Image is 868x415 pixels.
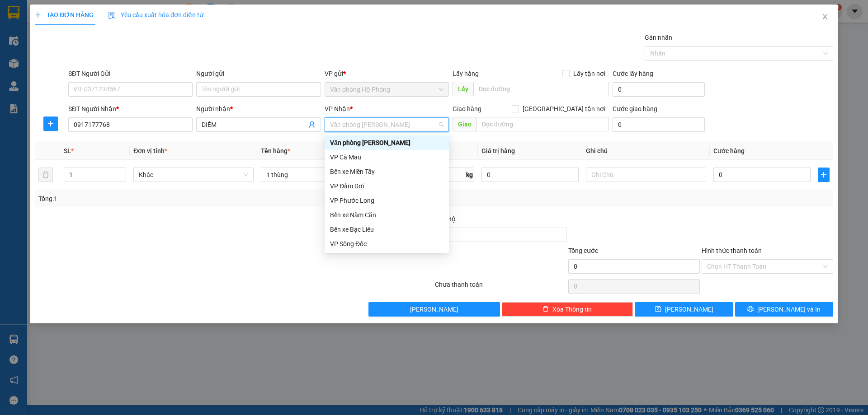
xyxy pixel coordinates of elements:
[435,215,456,223] span: Thu Hộ
[473,82,609,96] input: Dọc đường
[330,210,443,220] div: Bến xe Năm Căn
[330,224,443,234] div: Bến xe Bạc Liêu
[261,147,290,154] span: Tên hàng
[582,142,710,160] th: Ghi chú
[453,82,473,96] span: Lấy
[519,104,609,114] span: [GEOGRAPHIC_DATA] tận nơi
[502,302,633,317] button: deleteXóa Thông tin
[570,69,609,79] span: Lấy tận nơi
[44,120,57,127] span: plus
[325,164,449,179] div: Bến xe Miền Tây
[586,168,706,182] input: Ghi Chú
[68,104,193,114] div: SĐT Người Nhận
[325,237,449,251] div: VP Sông Đốc
[665,304,713,314] span: [PERSON_NAME]
[465,168,474,182] span: kg
[453,117,476,131] span: Giao
[713,147,745,154] span: Cước hàng
[818,171,829,178] span: plus
[330,239,443,249] div: VP Sông Đốc
[261,168,381,182] input: VD: Bàn, Ghế
[325,222,449,237] div: Bến xe Bạc Liêu
[108,12,115,19] img: icon
[453,70,479,77] span: Lấy hàng
[325,135,449,150] div: Văn phòng Hồ Chí Minh
[434,280,567,295] div: Chưa thanh toán
[38,194,335,204] div: Tổng: 1
[68,69,193,79] div: SĐT Người Gửi
[35,11,94,19] span: TẠO ĐƠN HÀNG
[330,118,443,131] span: Văn phòng Hồ Chí Minh
[330,196,443,205] div: VP Phước Long
[325,69,449,79] div: VP gửi
[645,34,672,41] label: Gán nhãn
[635,302,733,317] button: save[PERSON_NAME]
[38,168,53,182] button: delete
[330,152,443,162] div: VP Cà Mau
[613,105,657,112] label: Cước giao hàng
[330,83,443,96] span: Văn phòng Hộ Phòng
[481,168,579,182] input: 0
[568,247,598,254] span: Tổng cước
[747,306,754,313] span: printer
[476,117,609,131] input: Dọc đường
[325,150,449,164] div: VP Cà Mau
[325,105,350,112] span: VP Nhận
[818,168,830,182] button: plus
[196,69,321,79] div: Người gửi
[43,117,58,131] button: plus
[481,147,515,154] span: Giá trị hàng
[368,302,500,317] button: [PERSON_NAME]
[330,138,443,148] div: Văn phòng [PERSON_NAME]
[702,247,762,254] label: Hình thức thanh toán
[196,104,321,114] div: Người nhận
[139,168,248,182] span: Khác
[613,70,653,77] label: Cước lấy hàng
[330,167,443,177] div: Bến xe Miền Tây
[325,193,449,208] div: VP Phước Long
[655,306,661,313] span: save
[552,304,592,314] span: Xóa Thông tin
[35,12,41,18] span: plus
[64,147,71,154] span: SL
[735,302,833,317] button: printer[PERSON_NAME] và In
[133,147,167,154] span: Đơn vị tính
[542,306,549,313] span: delete
[325,179,449,193] div: VP Đầm Dơi
[410,304,458,314] span: [PERSON_NAME]
[812,5,838,30] button: Close
[325,208,449,222] div: Bến xe Năm Căn
[453,105,481,112] span: Giao hàng
[613,82,705,97] input: Cước lấy hàng
[757,304,821,314] span: [PERSON_NAME] và In
[821,13,829,20] span: close
[308,121,316,128] span: user-add
[330,181,443,191] div: VP Đầm Dơi
[613,117,705,132] input: Cước giao hàng
[108,11,203,19] span: Yêu cầu xuất hóa đơn điện tử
